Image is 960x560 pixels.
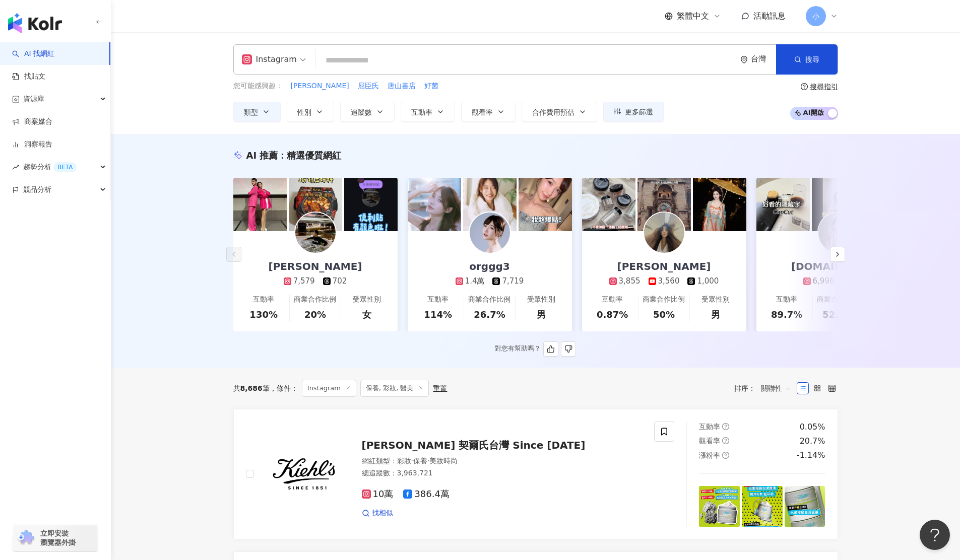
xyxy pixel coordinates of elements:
span: 性別 [297,108,311,116]
span: question-circle [801,83,808,90]
span: · [411,457,413,465]
button: 觀看率 [461,102,516,122]
div: 重置 [433,384,447,392]
img: post-image [344,178,398,231]
div: 共 筆 [233,384,270,392]
a: KOL Avatar[PERSON_NAME] 契爾氏台灣 Since [DATE]網紅類型：彩妝·保養·美妝時尚總追蹤數：3,963,72110萬386.4萬找相似互動率question-ci... [233,409,838,539]
button: 好菌 [424,81,439,92]
div: 搜尋指引 [810,83,838,91]
div: 50% [653,308,675,321]
img: KOL Avatar [266,436,342,512]
span: 搜尋 [805,55,819,63]
span: [PERSON_NAME] 契爾氏台灣 Since [DATE] [362,439,586,451]
span: 您可能感興趣： [233,81,283,91]
div: -1.14% [797,450,825,461]
span: 保養 [413,457,427,465]
div: 26.7% [474,308,505,321]
div: 130% [249,308,278,321]
img: post-image [693,178,746,231]
div: 互動率 [253,295,274,305]
a: 找貼文 [12,72,45,82]
div: 總追蹤數 ： 3,963,721 [362,468,643,478]
button: 更多篩選 [603,102,664,122]
span: 更多篩選 [625,108,653,116]
div: 男 [537,308,546,321]
a: chrome extension立即安裝 瀏覽器外掛 [13,524,98,551]
img: post-image [699,486,740,527]
div: 商業合作比例 [817,295,859,305]
a: [PERSON_NAME]7,579702互動率130%商業合作比例20%受眾性別女 [233,231,398,331]
span: 好菌 [424,81,438,91]
span: question-circle [722,423,729,430]
div: 台灣 [751,55,776,63]
button: 類型 [233,102,281,122]
span: 漲粉率 [699,451,720,459]
span: 精選優質網紅 [287,150,341,161]
span: 活動訊息 [753,11,786,21]
div: [PERSON_NAME] [607,259,721,273]
span: 386.4萬 [403,489,450,500]
img: post-image [233,178,287,231]
div: 0.05% [800,422,825,433]
span: 趨勢分析 [23,156,77,178]
span: 資源庫 [23,88,44,110]
div: 網紅類型 ： [362,456,643,466]
div: 6,996 [813,276,835,287]
div: 受眾性別 [353,295,381,305]
span: 關聯性 [761,380,791,396]
img: post-image [742,486,783,527]
span: 競品分析 [23,178,51,201]
button: 唐山書店 [387,81,416,92]
span: 觀看率 [699,437,720,445]
span: 找相似 [372,508,393,518]
button: 性別 [287,102,334,122]
span: rise [12,164,19,171]
div: 受眾性別 [701,295,730,305]
span: 合作費用預估 [532,108,574,116]
button: 搜尋 [776,44,838,75]
div: 52.9% [822,308,854,321]
div: 商業合作比例 [643,295,685,305]
span: 繁體中文 [677,11,709,22]
span: [PERSON_NAME] [291,81,349,91]
img: KOL Avatar [644,213,684,253]
div: [DOMAIN_NAME] [781,259,895,273]
div: 7,579 [293,276,315,287]
a: 找相似 [362,508,393,518]
button: 合作費用預估 [522,102,597,122]
div: 對您有幫助嗎？ [495,341,576,357]
div: 排序： [734,380,797,396]
div: 114% [424,308,452,321]
span: 美妝時尚 [429,457,458,465]
a: [PERSON_NAME]3,8553,5601,000互動率0.87%商業合作比例50%受眾性別男 [582,231,746,331]
a: 商案媒合 [12,117,52,127]
span: question-circle [722,437,729,444]
span: 條件 ： [270,384,298,392]
div: AI 推薦 ： [246,149,342,162]
span: question-circle [722,452,729,459]
span: 小 [812,11,819,22]
a: 洞察報告 [12,139,52,150]
div: BETA [53,162,77,172]
img: post-image [582,178,635,231]
div: [PERSON_NAME] [259,259,372,273]
div: 20% [304,308,326,321]
div: 702 [333,276,347,287]
div: 互動率 [602,295,623,305]
button: 屈臣氏 [357,81,379,92]
img: post-image [408,178,461,231]
div: 7,719 [502,276,524,287]
a: searchAI 找網紅 [12,49,54,59]
div: 受眾性別 [527,295,555,305]
div: 男 [711,308,720,321]
span: 立即安裝 瀏覽器外掛 [40,529,76,547]
span: 觀看率 [472,108,493,116]
span: 互動率 [411,108,432,116]
div: 商業合作比例 [294,295,336,305]
div: 1,000 [697,276,719,287]
div: orggg3 [459,259,520,273]
img: post-image [519,178,572,231]
div: 0.87% [597,308,628,321]
div: 89.7% [771,308,802,321]
div: Instagram [242,51,297,67]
